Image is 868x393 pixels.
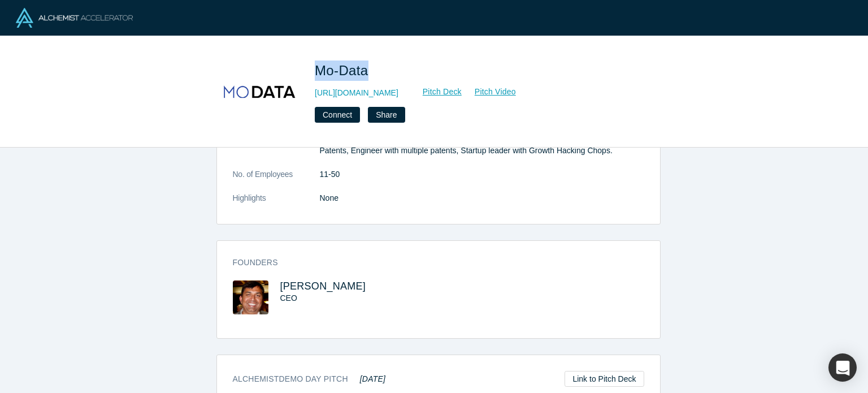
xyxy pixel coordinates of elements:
[233,192,320,216] dt: Highlights
[320,192,644,204] p: None
[233,373,386,385] h3: Alchemist Demo Day Pitch
[220,52,299,131] img: Mo-Data's Logo
[360,374,385,383] em: [DATE]
[233,257,628,269] h3: Founders
[233,169,320,192] dt: No. of Employees
[315,107,360,123] button: Connect
[315,87,398,99] a: [URL][DOMAIN_NAME]
[462,85,517,98] a: Pitch Video
[16,8,133,28] img: Alchemist Logo
[410,85,462,98] a: Pitch Deck
[280,293,297,303] span: CEO
[368,107,405,123] button: Share
[320,169,644,180] dd: 11-50
[280,280,366,292] a: [PERSON_NAME]
[315,63,372,78] span: Mo-Data
[233,280,268,314] img: Amit Tewari's Profile Image
[565,371,644,387] a: Link to Pitch Deck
